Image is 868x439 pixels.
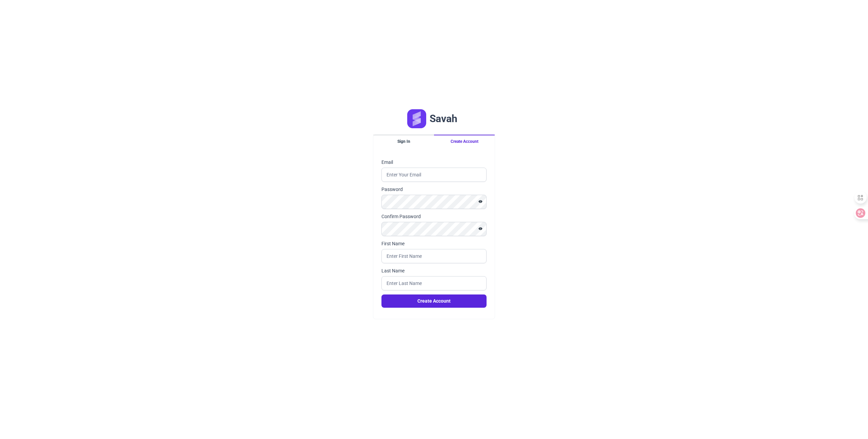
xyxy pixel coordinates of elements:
[381,186,487,193] label: Password
[381,213,487,220] label: Confirm Password
[381,276,487,290] input: Enter Last Name
[474,225,487,233] button: Show password
[373,135,434,148] button: Sign In
[381,267,487,274] label: Last Name
[474,197,487,206] button: Show password
[381,294,487,308] button: Create Account
[381,249,487,263] input: Enter First Name
[430,113,457,125] h1: Savah
[381,159,487,166] label: Email
[381,240,487,247] label: First Name
[434,135,495,148] button: Create Account
[381,168,487,182] input: Enter Your Email
[407,109,426,128] img: Logo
